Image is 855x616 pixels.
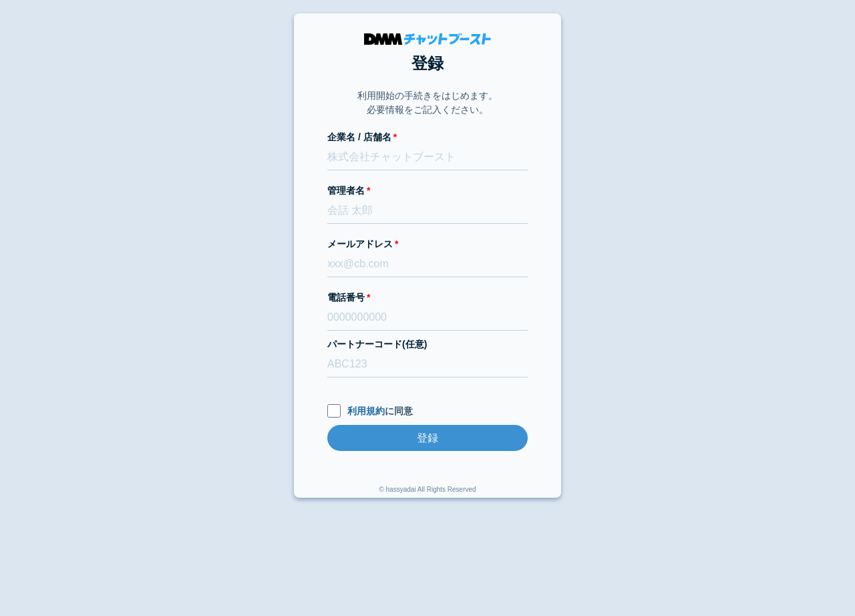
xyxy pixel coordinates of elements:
label: メールアドレス [327,237,528,251]
div: © hassyadai All Rights Reserved [379,484,476,498]
input: 登録 [327,425,528,451]
label: パートナーコード(任意) [327,337,528,351]
a: 利用規約 [347,406,385,416]
p: 利用開始の手続きをはじめます。 必要情報をご記入ください。 [357,89,498,117]
input: xxx@cb.com [327,251,528,277]
input: 会話 太郎 [327,198,528,224]
input: 利用規約に同意 [327,404,341,418]
label: 電話番号 [327,291,528,305]
input: ABC123 [327,351,528,377]
img: DMMチャットブースト [364,33,491,45]
label: 企業名 / 店舗名 [327,130,528,144]
label: 管理者名 [327,184,528,198]
h1: 登録 [327,51,528,75]
input: 0000000000 [327,305,528,331]
label: に同意 [327,404,528,418]
input: 株式会社チャットブースト [327,144,528,170]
